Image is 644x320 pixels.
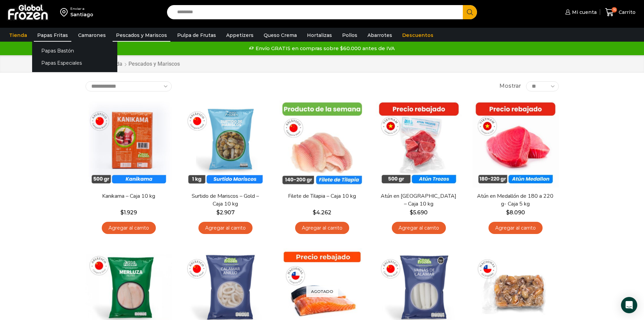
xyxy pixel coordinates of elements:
a: Mi cuenta [564,5,597,19]
bdi: 8.090 [506,209,525,216]
a: Camarones [75,29,109,42]
a: Atún en Medallón de 180 a 220 g- Caja 5 kg [476,192,554,208]
a: Atún en [GEOGRAPHIC_DATA] – Caja 10 kg [380,192,457,208]
bdi: 1.929 [120,209,137,216]
a: Tienda [6,29,30,42]
bdi: 4.262 [313,209,331,216]
img: address-field-icon.svg [60,6,70,18]
nav: Breadcrumb [86,60,180,68]
a: Agregar al carrito: “Filete de Tilapia - Caja 10 kg” [295,222,349,234]
a: 15 Carrito [603,4,637,20]
a: Papas Bastón [32,44,117,57]
h1: Pescados y Mariscos [128,61,180,67]
a: Queso Crema [260,29,300,42]
a: Kanikama – Caja 10 kg [90,192,167,200]
span: $ [313,209,316,216]
a: Pescados y Mariscos [113,29,170,42]
bdi: 5.690 [410,209,428,216]
span: $ [120,209,124,216]
span: Mostrar [499,82,521,90]
p: Agotado [306,286,338,297]
a: Filete de Tilapia – Caja 10 kg [283,192,361,200]
a: Papas Fritas [34,29,71,42]
a: Appetizers [223,29,257,42]
div: Santiago [70,11,93,18]
span: Carrito [617,9,636,16]
a: Agregar al carrito: “Atún en Trozos - Caja 10 kg” [392,222,446,234]
a: Surtido de Mariscos – Gold – Caja 10 kg [186,192,264,208]
button: Search button [463,5,477,19]
div: Enviar a [70,6,93,11]
bdi: 2.907 [216,209,235,216]
span: Mi cuenta [570,9,597,16]
a: Abarrotes [364,29,396,42]
div: Open Intercom Messenger [621,297,637,313]
a: Papas Especiales [32,57,117,69]
span: 15 [612,7,617,13]
a: Agregar al carrito: “Surtido de Mariscos - Gold - Caja 10 kg” [198,222,253,234]
span: $ [506,209,509,216]
a: Agregar al carrito: “Atún en Medallón de 180 a 220 g- Caja 5 kg” [488,222,543,234]
select: Pedido de la tienda [86,81,172,91]
a: Pulpa de Frutas [174,29,219,42]
a: Pollos [339,29,361,42]
span: $ [410,209,413,216]
a: Hortalizas [304,29,335,42]
span: $ [216,209,220,216]
a: Descuentos [399,29,437,42]
a: Agregar al carrito: “Kanikama – Caja 10 kg” [102,222,156,234]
